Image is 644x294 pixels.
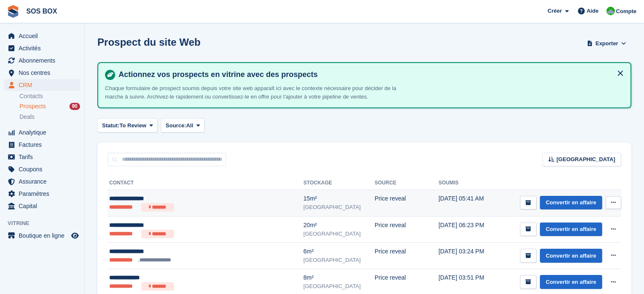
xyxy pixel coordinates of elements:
[4,126,80,138] a: menu
[547,7,562,15] span: Créer
[375,243,439,269] td: Price reveal
[19,126,69,138] span: Analytique
[439,176,495,190] th: Soumis
[439,243,495,269] td: [DATE] 03:24 PM
[303,273,374,282] div: 8m²
[375,216,439,243] td: Price reveal
[540,196,602,210] a: Convertir en affaire
[4,55,80,66] a: menu
[595,39,618,48] span: Exporter
[4,151,80,163] a: menu
[439,216,495,243] td: [DATE] 06:23 PM
[19,200,69,212] span: Capital
[606,7,615,15] img: Fabrice
[19,102,46,110] span: Prospects
[97,36,201,48] h1: Prospect du site Web
[616,7,636,16] span: Compte
[19,55,69,66] span: Abonnements
[19,113,80,121] a: Deals
[4,30,80,42] a: menu
[4,67,80,79] a: menu
[19,102,80,111] a: Prospects 90
[8,219,84,228] span: Vitrine
[186,121,193,130] span: All
[439,190,495,217] td: [DATE] 05:41 AM
[4,200,80,212] a: menu
[19,113,35,121] span: Deals
[540,249,602,263] a: Convertir en affaire
[97,118,158,132] button: Statut: To Review
[119,121,146,130] span: To Review
[4,230,80,242] a: menu
[19,139,69,151] span: Factures
[108,176,303,190] th: Contact
[115,70,624,80] h4: Actionnez vos prospects en vitrine avec des prospects
[19,79,69,91] span: CRM
[303,256,374,264] div: [GEOGRAPHIC_DATA]
[303,247,374,256] div: 6m²
[556,155,615,164] span: [GEOGRAPHIC_DATA]
[19,163,69,175] span: Coupons
[4,188,80,200] a: menu
[303,176,374,190] th: Stockage
[303,282,374,291] div: [GEOGRAPHIC_DATA]
[586,36,628,50] button: Exporter
[303,194,374,203] div: 15m²
[19,230,69,242] span: Boutique en ligne
[4,163,80,175] a: menu
[4,42,80,54] a: menu
[375,176,439,190] th: Source
[70,231,80,241] a: Boutique d'aperçu
[540,275,602,289] a: Convertir en affaire
[540,223,602,236] a: Convertir en affaire
[7,5,19,18] img: stora-icon-8386f47178a22dfd0bd8f6a31ec36ba5ce8667c1dd55bd0f319d3a0aa187defe.svg
[19,151,69,163] span: Tarifs
[4,176,80,187] a: menu
[19,176,69,187] span: Assurance
[303,221,374,230] div: 20m²
[4,79,80,91] a: menu
[4,139,80,151] a: menu
[102,121,119,130] span: Statut:
[19,42,69,54] span: Activités
[23,4,61,18] a: SOS BOX
[303,230,374,238] div: [GEOGRAPHIC_DATA]
[105,84,401,101] p: Chaque formulaire de prospect soumis depuis votre site web apparaît ici avec le contexte nécessai...
[161,118,205,132] button: Source: All
[303,203,374,212] div: [GEOGRAPHIC_DATA]
[166,121,186,130] span: Source:
[19,30,69,42] span: Accueil
[19,67,69,79] span: Nos centres
[19,188,69,200] span: Paramètres
[19,92,80,100] a: Contacts
[586,7,598,15] span: Aide
[375,190,439,217] td: Price reveal
[69,103,80,110] div: 90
